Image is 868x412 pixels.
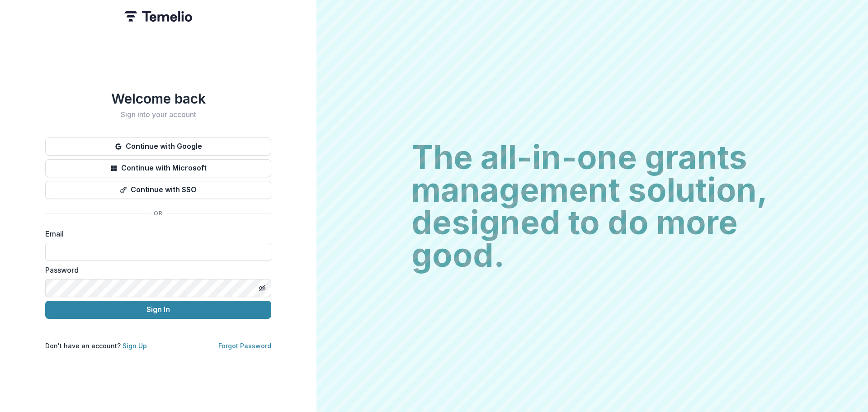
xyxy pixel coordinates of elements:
label: Email [45,228,266,239]
h1: Welcome back [45,90,271,107]
button: Continue with Google [45,137,271,156]
button: Continue with Microsoft [45,159,271,177]
h2: Sign into your account [45,110,271,119]
button: Toggle password visibility [255,281,269,295]
a: Sign Up [123,342,147,350]
p: Don't have an account? [45,341,147,350]
img: Temelio [124,11,192,22]
label: Password [45,265,266,275]
a: Forgot Password [218,342,271,350]
button: Sign In [45,301,271,319]
button: Continue with SSO [45,181,271,199]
